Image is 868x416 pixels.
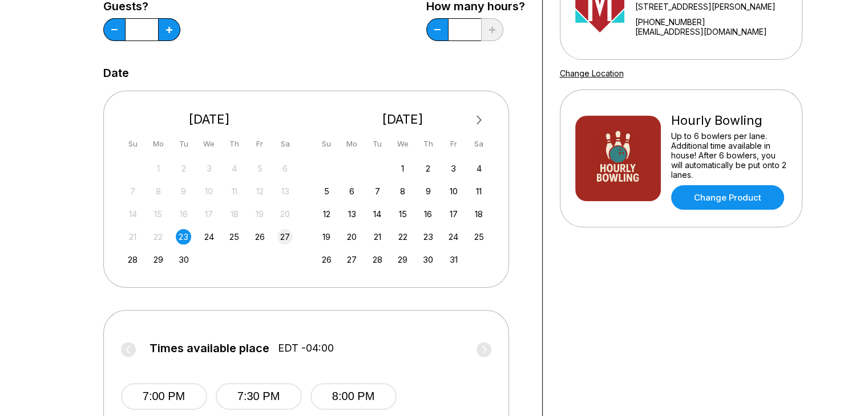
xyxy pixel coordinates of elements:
div: Not available Sunday, September 14th, 2025 [125,206,140,222]
div: Not available Saturday, September 6th, 2025 [277,161,293,176]
div: Choose Saturday, October 11th, 2025 [471,183,487,199]
div: Not available Friday, September 12th, 2025 [252,183,268,199]
div: Choose Wednesday, September 24th, 2025 [201,229,217,244]
div: Not available Saturday, September 20th, 2025 [277,206,293,222]
div: Choose Tuesday, October 28th, 2025 [370,252,385,267]
span: EDT -04:00 [278,342,334,354]
a: Change Location [560,68,624,78]
div: Choose Tuesday, September 30th, 2025 [176,252,191,267]
div: Choose Friday, October 3rd, 2025 [446,161,461,176]
div: Not available Sunday, September 21st, 2025 [125,229,140,244]
div: Choose Thursday, October 30th, 2025 [421,252,436,267]
span: Times available place [150,342,269,354]
div: Not available Friday, September 5th, 2025 [252,161,268,176]
div: Tu [176,136,191,152]
div: Not available Tuesday, September 9th, 2025 [176,183,191,199]
div: Th [227,136,242,152]
div: Choose Sunday, October 12th, 2025 [319,206,334,222]
div: Not available Tuesday, September 16th, 2025 [176,206,191,222]
div: Choose Friday, October 17th, 2025 [446,206,461,222]
div: Choose Monday, October 27th, 2025 [344,252,360,267]
div: Fr [252,136,268,152]
div: [DATE] [314,112,491,127]
div: Not available Thursday, September 4th, 2025 [227,161,242,176]
div: Up to 6 bowlers per lane. Additional time available in house! After 6 bowlers, you will automatic... [671,131,787,180]
button: 7:30 PM [216,383,302,410]
div: We [395,136,410,152]
div: Choose Sunday, September 28th, 2025 [125,252,140,267]
div: Choose Wednesday, October 8th, 2025 [395,183,410,199]
div: Mo [344,136,360,152]
div: [PHONE_NUMBER] [635,17,797,27]
a: Change Product [671,185,784,210]
button: 7:00 PM [121,383,207,410]
div: Su [319,136,334,152]
div: Choose Thursday, October 23rd, 2025 [421,229,436,244]
div: Fr [446,136,461,152]
button: 8:00 PM [310,383,397,410]
button: Next Month [470,111,488,129]
div: Choose Thursday, October 9th, 2025 [421,183,436,199]
div: Not available Wednesday, September 10th, 2025 [201,183,217,199]
a: [EMAIL_ADDRESS][DOMAIN_NAME] [635,27,797,36]
div: Choose Saturday, October 25th, 2025 [471,229,487,244]
div: Choose Friday, October 24th, 2025 [446,229,461,244]
div: Choose Thursday, October 16th, 2025 [421,206,436,222]
div: month 2025-09 [124,160,295,267]
div: Choose Sunday, October 19th, 2025 [319,229,334,244]
div: Choose Tuesday, October 7th, 2025 [370,183,385,199]
div: Choose Wednesday, October 15th, 2025 [395,206,410,222]
div: Choose Saturday, September 27th, 2025 [277,229,293,244]
div: Not available Monday, September 1st, 2025 [151,161,166,176]
div: Choose Thursday, September 25th, 2025 [227,229,242,244]
div: Sa [277,136,293,152]
div: month 2025-10 [317,160,488,267]
div: Su [125,136,140,152]
img: Hourly Bowling [575,116,661,201]
div: [DATE] [121,112,298,127]
div: Choose Sunday, October 26th, 2025 [319,252,334,267]
div: Choose Wednesday, October 29th, 2025 [395,252,410,267]
div: Not available Thursday, September 18th, 2025 [227,206,242,222]
div: Not available Sunday, September 7th, 2025 [125,183,140,199]
div: Not available Wednesday, September 3rd, 2025 [201,161,217,176]
div: Choose Sunday, October 5th, 2025 [319,183,334,199]
div: Choose Tuesday, September 23rd, 2025 [176,229,191,244]
div: Hourly Bowling [671,113,787,128]
div: Not available Monday, September 22nd, 2025 [151,229,166,244]
div: Not available Wednesday, September 17th, 2025 [201,206,217,222]
div: Not available Monday, September 15th, 2025 [151,206,166,222]
div: Not available Saturday, September 13th, 2025 [277,183,293,199]
div: Choose Friday, September 26th, 2025 [252,229,268,244]
div: Th [421,136,436,152]
div: Choose Monday, October 13th, 2025 [344,206,360,222]
div: Choose Saturday, October 4th, 2025 [471,161,487,176]
div: Choose Wednesday, October 22nd, 2025 [395,229,410,244]
div: Not available Friday, September 19th, 2025 [252,206,268,222]
div: We [201,136,217,152]
div: Choose Monday, October 20th, 2025 [344,229,360,244]
div: Tu [370,136,385,152]
div: Choose Monday, September 29th, 2025 [151,252,166,267]
div: Choose Wednesday, October 1st, 2025 [395,161,410,176]
label: Date [103,67,129,79]
div: Choose Friday, October 10th, 2025 [446,183,461,199]
div: Choose Monday, October 6th, 2025 [344,183,360,199]
div: Mo [151,136,166,152]
div: Not available Monday, September 8th, 2025 [151,183,166,199]
div: Choose Saturday, October 18th, 2025 [471,206,487,222]
div: Choose Tuesday, October 14th, 2025 [370,206,385,222]
div: Choose Thursday, October 2nd, 2025 [421,161,436,176]
div: Choose Friday, October 31st, 2025 [446,252,461,267]
div: Not available Tuesday, September 2nd, 2025 [176,161,191,176]
div: Not available Thursday, September 11th, 2025 [227,183,242,199]
div: [STREET_ADDRESS][PERSON_NAME] [635,2,797,11]
div: Sa [471,136,487,152]
div: Choose Tuesday, October 21st, 2025 [370,229,385,244]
